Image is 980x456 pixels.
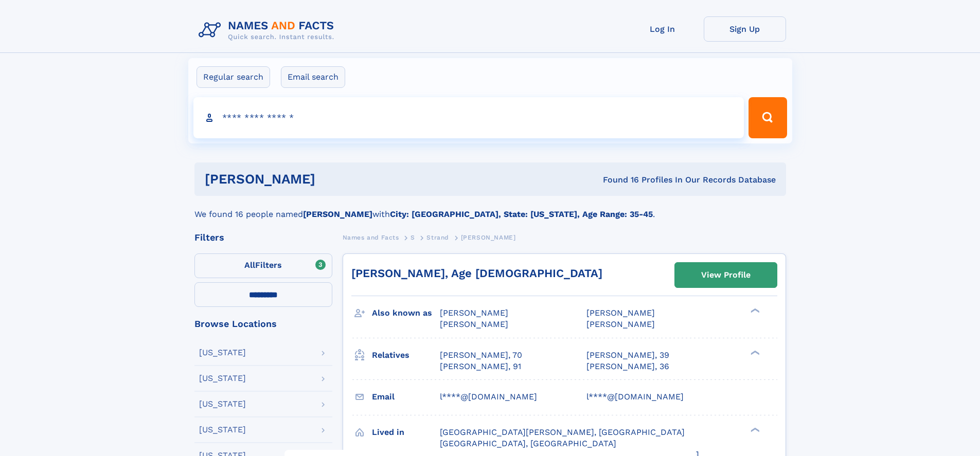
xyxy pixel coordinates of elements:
[675,263,777,287] a: View Profile
[194,233,332,242] div: Filters
[194,196,786,221] div: We found 16 people named with .
[586,319,655,329] span: [PERSON_NAME]
[372,424,440,441] h3: Lived in
[205,173,459,186] h1: [PERSON_NAME]
[194,319,332,329] div: Browse Locations
[194,16,343,44] img: Logo Names and Facts
[199,349,246,357] div: [US_STATE]
[303,209,372,219] b: [PERSON_NAME]
[199,426,246,434] div: [US_STATE]
[194,253,332,278] label: Filters
[440,319,508,329] span: [PERSON_NAME]
[411,231,415,244] a: S
[199,400,246,408] div: [US_STATE]
[244,260,255,270] span: All
[586,350,669,361] a: [PERSON_NAME], 39
[411,234,415,241] span: S
[459,174,776,186] div: Found 16 Profiles In Our Records Database
[193,97,744,138] input: search input
[390,209,653,219] b: City: [GEOGRAPHIC_DATA], State: [US_STATE], Age Range: 35-45
[748,349,760,356] div: ❯
[343,231,399,244] a: Names and Facts
[440,361,521,372] a: [PERSON_NAME], 91
[197,66,270,88] label: Regular search
[372,346,440,364] h3: Relatives
[372,304,440,322] h3: Also known as
[440,350,522,361] a: [PERSON_NAME], 70
[440,439,616,448] span: [GEOGRAPHIC_DATA], [GEOGRAPHIC_DATA]
[440,427,685,437] span: [GEOGRAPHIC_DATA][PERSON_NAME], [GEOGRAPHIC_DATA]
[586,361,669,372] a: [PERSON_NAME], 36
[351,267,602,280] a: [PERSON_NAME], Age [DEMOGRAPHIC_DATA]
[372,388,440,406] h3: Email
[586,308,655,318] span: [PERSON_NAME]
[749,97,787,138] button: Search Button
[704,16,786,42] a: Sign Up
[426,234,449,241] span: Strand
[426,231,449,244] a: Strand
[440,308,508,318] span: [PERSON_NAME]
[748,426,760,433] div: ❯
[621,16,704,42] a: Log In
[461,234,516,241] span: [PERSON_NAME]
[701,263,751,287] div: View Profile
[748,307,760,314] div: ❯
[281,66,345,88] label: Email search
[199,374,246,382] div: [US_STATE]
